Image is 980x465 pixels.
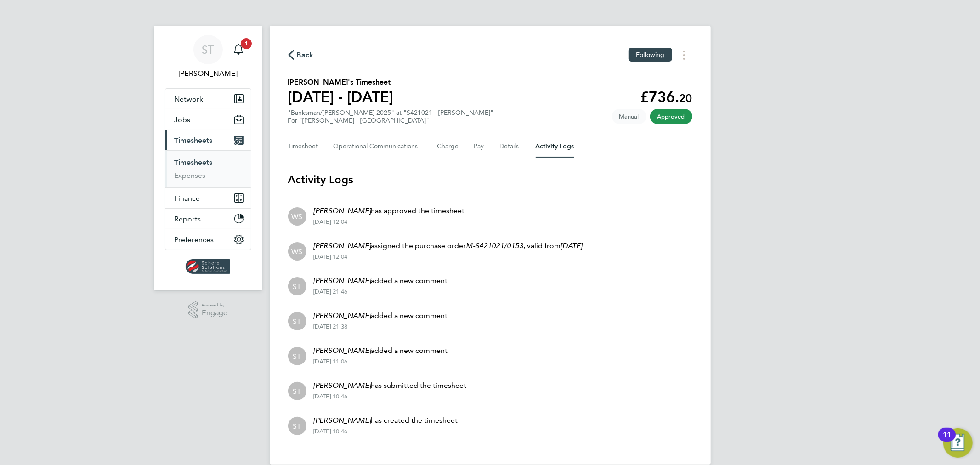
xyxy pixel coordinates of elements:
[561,241,583,250] em: [DATE]
[314,393,467,400] div: [DATE] 10:46
[293,421,301,431] span: ST
[293,316,301,326] span: ST
[165,89,251,109] button: Network
[288,347,306,365] div: Selin Thomas
[314,205,465,216] p: has approved the timesheet
[188,301,227,319] a: Powered byEngage
[612,109,646,124] span: This timesheet was manually created.
[292,246,303,256] span: WS
[293,351,301,361] span: ST
[636,51,664,59] span: Following
[314,241,371,250] em: [PERSON_NAME]
[314,288,448,295] div: [DATE] 21:46
[314,310,448,321] p: added a new comment
[288,88,394,106] h1: [DATE] - [DATE]
[314,428,458,435] div: [DATE] 10:46
[165,259,251,274] a: Go to home page
[314,206,371,215] em: [PERSON_NAME]
[334,136,423,158] button: Operational Communications
[165,109,251,130] button: Jobs
[288,117,494,125] div: For "[PERSON_NAME] - [GEOGRAPHIC_DATA]"
[943,435,951,447] div: 11
[314,416,371,425] em: [PERSON_NAME]
[314,218,465,226] div: [DATE] 12:04
[202,309,227,317] span: Engage
[165,229,251,250] button: Preferences
[288,417,306,435] div: Selin Thomas
[175,136,213,145] span: Timesheets
[288,109,494,125] div: "Banksman/[PERSON_NAME] 2025" at "S421021 - [PERSON_NAME]"
[536,136,574,158] button: Activity Logs
[629,48,672,62] button: Following
[288,77,394,88] h2: [PERSON_NAME]'s Timesheet
[500,136,521,158] button: Details
[314,415,458,426] p: has created the timesheet
[297,50,314,61] span: Back
[314,358,448,365] div: [DATE] 11:06
[314,275,448,286] p: added a new comment
[288,136,319,158] button: Timesheet
[288,382,306,400] div: Selin Thomas
[314,380,467,391] p: has submitted the timesheet
[186,259,230,274] img: spheresolutions-logo-retina.png
[293,386,301,396] span: ST
[175,171,206,180] a: Expenses
[288,312,306,330] div: Selin Thomas
[229,35,248,64] a: 1
[314,240,583,251] p: assigned the purchase order , valid from
[175,158,213,167] a: Timesheets
[165,130,251,150] button: Timesheets
[680,91,692,105] span: 20
[293,281,301,291] span: ST
[314,345,448,356] p: added a new comment
[676,48,692,62] button: Timesheets Menu
[202,44,214,56] span: ST
[288,277,306,295] div: Selin Thomas
[175,194,200,203] span: Finance
[175,215,201,223] span: Reports
[154,26,262,290] nav: Main navigation
[288,49,314,61] button: Back
[288,242,306,261] div: Wayne Skelly
[165,35,251,79] a: ST[PERSON_NAME]
[165,68,251,79] span: Selin Thomas
[314,311,371,320] em: [PERSON_NAME]
[288,172,692,187] h3: Activity Logs
[175,235,214,244] span: Preferences
[165,188,251,208] button: Finance
[241,38,252,49] span: 1
[640,88,692,106] app-decimal: £736.
[175,115,191,124] span: Jobs
[314,346,371,355] em: [PERSON_NAME]
[314,253,583,261] div: [DATE] 12:04
[288,207,306,226] div: Wayne Skelly
[437,136,459,158] button: Charge
[466,241,524,250] em: M-S421021/0153
[165,209,251,229] button: Reports
[292,211,303,221] span: WS
[175,95,204,103] span: Network
[474,136,485,158] button: Pay
[314,381,371,390] em: [PERSON_NAME]
[165,150,251,187] div: Timesheets
[202,301,227,309] span: Powered by
[650,109,692,124] span: This timesheet has been approved.
[943,428,973,458] button: Open Resource Center, 11 new notifications
[314,276,371,285] em: [PERSON_NAME]
[314,323,448,330] div: [DATE] 21:38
